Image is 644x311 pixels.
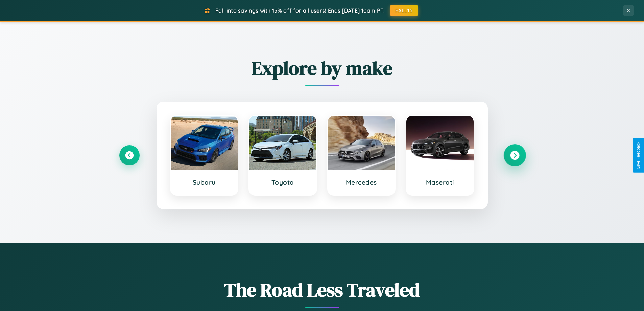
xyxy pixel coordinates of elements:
[177,178,231,186] h3: Subaru
[215,7,385,14] span: Fall into savings with 15% off for all users! Ends [DATE] 10am PT.
[413,178,467,186] h3: Maserati
[256,178,310,186] h3: Toyota
[119,277,525,303] h1: The Road Less Traveled
[335,178,388,186] h3: Mercedes
[636,142,641,169] div: Give Feedback
[119,55,525,81] h2: Explore by make
[390,5,418,16] button: FALL15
